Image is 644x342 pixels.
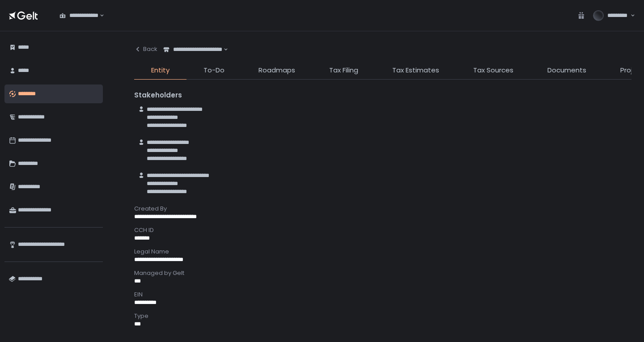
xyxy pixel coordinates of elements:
[392,65,439,76] span: Tax Estimates
[203,65,225,76] span: To-Do
[134,269,631,277] div: Managed by Gelt
[134,248,631,256] div: Legal Name
[134,312,631,320] div: Type
[98,11,99,20] input: Search for option
[329,65,358,76] span: Tax Filing
[134,205,631,213] div: Created By
[473,65,513,76] span: Tax Sources
[54,6,104,25] div: Search for option
[134,90,631,101] div: Stakeholders
[134,40,157,58] button: Back
[151,65,169,76] span: Entity
[547,65,586,76] span: Documents
[134,291,631,299] div: EIN
[157,40,228,59] div: Search for option
[134,45,157,53] div: Back
[134,226,631,234] div: CCH ID
[258,65,295,76] span: Roadmaps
